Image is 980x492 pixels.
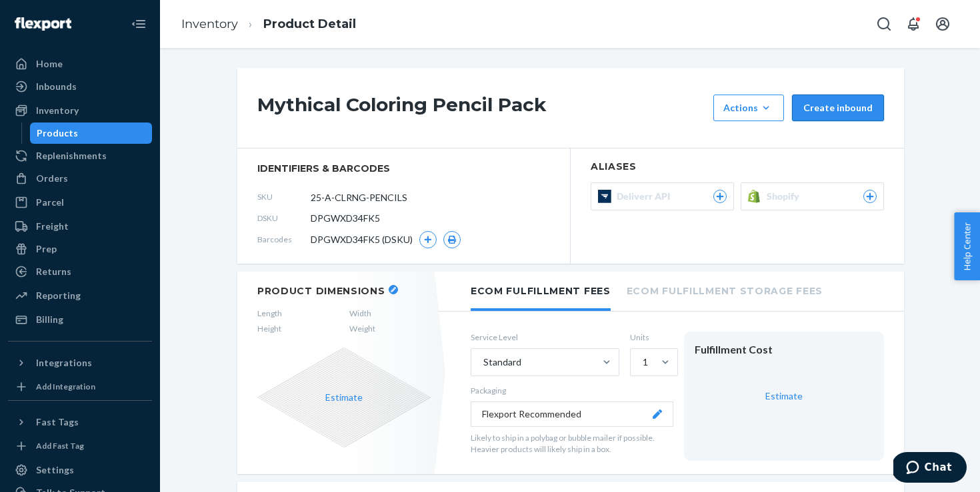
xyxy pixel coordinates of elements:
[591,162,884,172] h2: Aliases
[15,17,71,31] img: Flexport logo
[8,285,152,306] a: Reporting
[8,309,152,330] a: Billing
[36,313,63,326] div: Billing
[36,196,64,209] div: Parcel
[8,438,152,454] a: Add Fast Tag
[8,352,152,373] button: Integrations
[471,401,673,427] button: Flexport Recommended
[36,265,71,278] div: Returns
[641,356,643,369] input: 1
[482,356,483,369] input: Standard
[36,172,68,185] div: Orders
[36,80,77,93] div: Inbounds
[257,162,550,175] span: identifiers & barcodes
[349,323,375,334] span: Weight
[263,17,356,31] a: Product Detail
[36,104,79,117] div: Inventory
[257,234,311,245] span: Barcodes
[36,415,79,429] div: Fast Tags
[723,101,774,115] div: Actions
[311,212,380,225] span: DPGWXD34FK5
[36,356,92,369] div: Integrations
[617,190,675,203] span: Deliverr API
[643,356,648,369] div: 1
[767,190,805,203] span: Shopify
[713,95,784,121] button: Actions
[471,272,611,311] li: Ecom Fulfillment Fees
[741,182,884,210] button: Shopify
[8,379,152,395] a: Add Integration
[483,356,521,369] div: Standard
[257,323,282,334] span: Height
[36,149,107,162] div: Replenishments
[871,11,897,37] button: Open Search Box
[311,233,413,246] span: DPGWXD34FK5 (DSKU)
[8,459,152,481] a: Settings
[36,440,84,451] div: Add Fast Tag
[929,11,956,37] button: Open account menu
[125,11,152,37] button: Close Navigation
[257,95,707,121] h1: Mythical Coloring Pencil Pack
[8,145,152,166] a: Replenishments
[591,182,734,210] button: Deliverr API
[36,242,57,256] div: Prep
[181,17,238,31] a: Inventory
[765,390,803,401] a: Estimate
[257,285,385,297] h2: Product Dimensions
[257,212,311,224] span: DSKU
[8,53,152,75] a: Home
[8,168,152,189] a: Orders
[8,411,152,433] button: Fast Tags
[792,95,884,121] button: Create inbound
[36,220,69,233] div: Freight
[900,11,927,37] button: Open notifications
[8,76,152,97] a: Inbounds
[8,192,152,213] a: Parcel
[257,191,311,202] span: SKU
[627,272,823,308] li: Ecom Fulfillment Storage Fees
[37,126,78,140] div: Products
[325,391,363,404] button: Estimate
[893,452,967,485] iframe: Opens a widget where you can chat to one of our agents
[695,342,873,358] div: Fulfillment Cost
[36,289,81,302] div: Reporting
[257,308,282,319] span: Length
[171,5,367,44] ol: breadcrumbs
[630,332,673,343] label: Units
[471,432,673,455] p: Likely to ship in a polybag or bubble mailer if possible. Heavier products will likely ship in a ...
[954,212,980,280] button: Help Center
[471,385,673,396] p: Packaging
[8,100,152,121] a: Inventory
[36,463,74,477] div: Settings
[349,308,375,319] span: Width
[30,123,153,144] a: Products
[8,216,152,237] a: Freight
[36,57,63,71] div: Home
[471,332,619,343] label: Service Level
[8,261,152,282] a: Returns
[36,381,95,392] div: Add Integration
[8,238,152,260] a: Prep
